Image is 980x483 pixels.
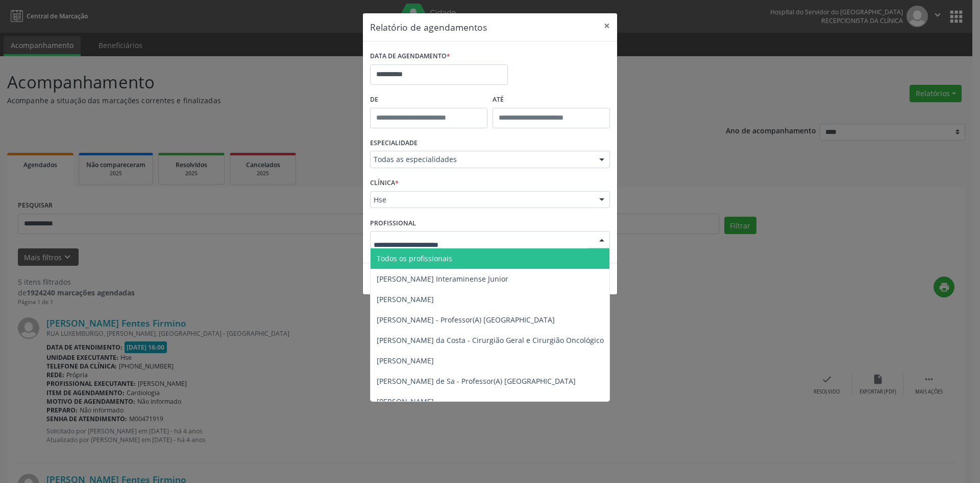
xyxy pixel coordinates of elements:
span: [PERSON_NAME] [377,294,434,304]
span: Todos os profissionais [377,254,452,263]
label: CLÍNICA [370,175,399,191]
label: ESPECIALIDADE [370,135,418,151]
span: [PERSON_NAME] Interaminense Junior [377,274,508,284]
button: Close [597,13,617,38]
label: PROFISSIONAL [370,215,416,231]
span: Todas as especialidades [374,154,589,165]
h5: Relatório de agendamentos [370,20,487,34]
label: DATA DE AGENDAMENTO [370,49,450,64]
span: [PERSON_NAME] da Costa - Cirurgião Geral e Cirurgião Oncológico [377,335,604,345]
span: [PERSON_NAME] - Professor(A) [GEOGRAPHIC_DATA] [377,315,555,325]
label: De [370,92,487,108]
span: Hse [374,195,589,205]
span: [PERSON_NAME] [377,397,434,406]
span: [PERSON_NAME] [377,356,434,365]
label: ATÉ [493,92,610,108]
span: [PERSON_NAME] de Sa - Professor(A) [GEOGRAPHIC_DATA] [377,376,576,386]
